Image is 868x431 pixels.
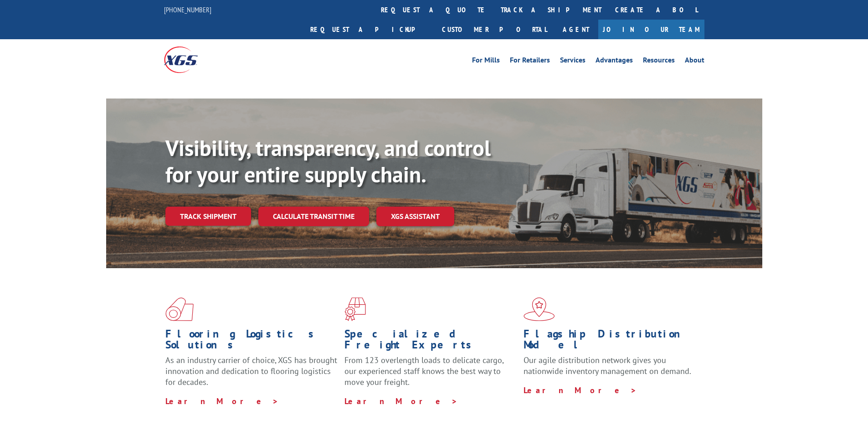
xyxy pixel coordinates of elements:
a: Learn More > [524,385,637,395]
a: Advantages [596,57,633,67]
a: Track shipment [165,207,251,226]
a: For Mills [472,57,500,67]
a: [PHONE_NUMBER] [164,5,211,14]
h1: Flooring Logistics Solutions [165,328,338,355]
a: Learn More > [344,396,458,406]
a: About [685,57,704,67]
a: Request a pickup [303,20,435,39]
a: Customer Portal [435,20,554,39]
a: Join Our Team [598,20,704,39]
img: xgs-icon-total-supply-chain-intelligence-red [165,297,194,321]
a: Services [560,57,586,67]
span: Our agile distribution network gives you nationwide inventory management on demand. [524,355,691,376]
span: As an industry carrier of choice, XGS has brought innovation and dedication to flooring logistics... [165,355,337,387]
b: Visibility, transparency, and control for your entire supply chain. [165,134,491,188]
a: XGS ASSISTANT [376,207,454,226]
a: Calculate transit time [258,207,369,226]
a: Agent [554,20,598,39]
a: Resources [643,57,675,67]
p: From 123 overlength loads to delicate cargo, our experienced staff knows the best way to move you... [344,355,517,395]
img: xgs-icon-flagship-distribution-model-red [524,297,555,321]
a: Learn More > [165,396,279,406]
a: For Retailers [510,57,550,67]
img: xgs-icon-focused-on-flooring-red [344,297,366,321]
h1: Specialized Freight Experts [344,328,517,355]
h1: Flagship Distribution Model [524,328,696,355]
